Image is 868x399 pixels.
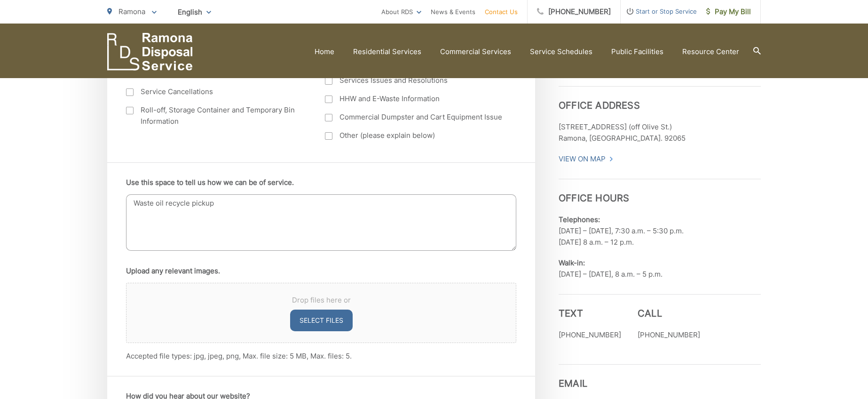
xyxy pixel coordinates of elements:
[171,4,218,20] span: English
[559,153,614,165] a: View On Map
[381,6,421,17] a: About RDS
[559,86,761,111] h3: Office Address
[682,46,739,57] a: Resource Center
[126,104,306,127] label: Roll-off, Storage Container and Temporary Bin Information
[611,46,663,57] a: Public Facilities
[325,93,505,104] label: HHW and E-Waste Information
[107,33,193,71] a: EDCD logo. Return to the homepage.
[126,178,294,187] label: Use this space to tell us how we can be of service.
[315,46,334,57] a: Home
[325,130,505,141] label: Other (please explain below)
[126,267,220,275] label: Upload any relevant images.
[126,351,352,360] span: Accepted file types: jpg, jpeg, png, Max. file size: 5 MB, Max. files: 5.
[559,179,761,204] h3: Office Hours
[126,86,306,97] label: Service Cancellations
[440,46,511,57] a: Commercial Services
[559,258,585,267] b: Walk-in:
[559,214,761,248] p: [DATE] – [DATE], 7:30 a.m. – 5:30 p.m. [DATE] 8 a.m. – 12 p.m.
[559,364,761,389] h3: Email
[325,112,505,123] label: Commercial Dumpster and Cart Equipment Issue
[559,308,621,319] h3: Text
[638,329,700,341] p: [PHONE_NUMBER]
[706,6,751,17] span: Pay My Bill
[559,215,600,224] b: Telephones:
[559,257,761,280] p: [DATE] – [DATE], 8 a.m. – 5 p.m.
[530,46,592,57] a: Service Schedules
[638,308,700,319] h3: Call
[118,7,145,16] span: Ramona
[290,310,353,331] button: select files, upload any relevant images.
[325,75,505,86] label: Services Issues and Resolutions
[485,6,518,17] a: Contact Us
[138,295,505,306] span: Drop files here or
[559,121,761,144] p: [STREET_ADDRESS] (off Olive St.) Ramona, [GEOGRAPHIC_DATA]. 92065
[431,6,475,17] a: News & Events
[353,46,421,57] a: Residential Services
[559,329,621,341] p: [PHONE_NUMBER]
